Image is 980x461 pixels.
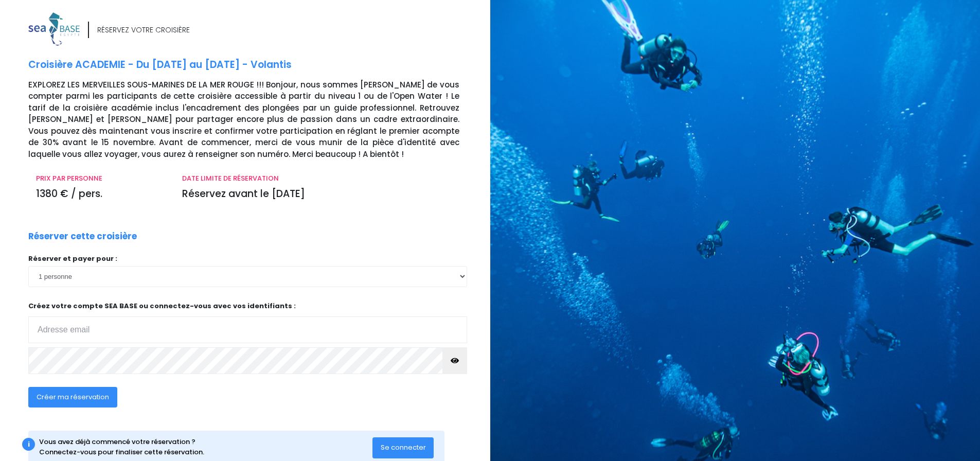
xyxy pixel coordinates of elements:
[36,187,167,202] p: 1380 € / pers.
[37,392,109,402] span: Créer ma réservation
[36,173,167,184] p: PRIX PAR PERSONNE
[372,437,434,458] button: Se connecter
[28,254,467,264] p: Réserver et payer pour :
[28,230,137,243] p: Réserver cette croisière
[28,58,483,73] p: Croisière ACADEMIE - Du [DATE] au [DATE] - Volantis
[381,442,426,452] span: Se connecter
[39,437,372,457] div: Vous avez déjà commencé votre réservation ? Connectez-vous pour finaliser cette réservation.
[28,316,467,343] input: Adresse email
[97,25,190,36] div: RÉSERVEZ VOTRE CROISIÈRE
[28,387,117,407] button: Créer ma réservation
[182,187,459,202] p: Réservez avant le [DATE]
[28,12,80,46] img: logo_color1.png
[182,173,459,184] p: DATE LIMITE DE RÉSERVATION
[28,79,483,161] p: EXPLOREZ LES MERVEILLES SOUS-MARINES DE LA MER ROUGE !!! Bonjour, nous sommes [PERSON_NAME] de vo...
[372,443,434,452] a: Se connecter
[28,301,467,344] p: Créez votre compte SEA BASE ou connectez-vous avec vos identifiants :
[22,438,35,451] div: i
